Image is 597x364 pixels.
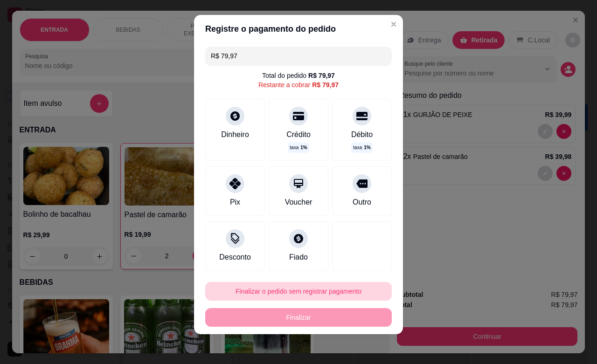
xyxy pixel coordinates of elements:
[290,144,307,151] p: taxa
[211,47,386,65] input: Ex.: hambúrguer de cordeiro
[221,129,249,140] div: Dinheiro
[289,252,308,263] div: Fiado
[262,71,335,80] div: Total do pedido
[219,252,251,263] div: Desconto
[230,197,240,208] div: Pix
[353,197,371,208] div: Outro
[205,282,392,301] button: Finalizar o pedido sem registrar pagamento
[312,80,339,89] div: R$ 79,97
[308,71,335,80] div: R$ 79,97
[285,197,312,208] div: Voucher
[351,129,373,140] div: Débito
[300,144,307,151] span: 1 %
[353,144,370,151] p: taxa
[364,144,370,151] span: 1 %
[258,80,339,89] div: Restante a cobrar
[286,129,311,140] div: Crédito
[386,17,401,32] button: Close
[194,15,403,43] header: Registre o pagamento do pedido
